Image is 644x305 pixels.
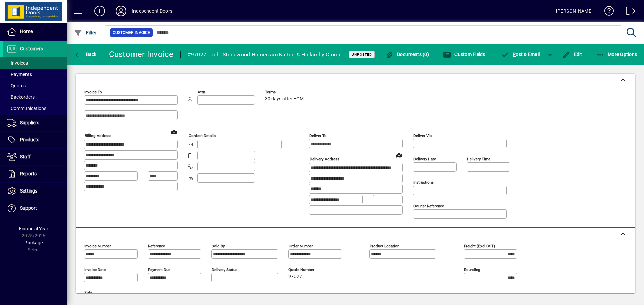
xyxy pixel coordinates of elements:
[385,52,429,57] span: Documents (0)
[20,171,37,176] span: Reports
[74,52,97,57] span: Back
[309,133,327,138] mat-label: Deliver To
[20,205,37,211] span: Support
[443,52,485,57] span: Custom Fields
[556,6,593,16] div: [PERSON_NAME]
[3,23,67,40] a: Home
[212,267,237,272] mat-label: Delivery status
[24,240,43,245] span: Package
[7,60,28,66] span: Invoices
[20,154,31,159] span: Staff
[467,157,490,161] mat-label: Delivery time
[621,1,636,23] a: Logout
[3,166,67,182] a: Reports
[352,52,372,57] span: Unposted
[84,90,102,94] mat-label: Invoice To
[3,115,67,131] a: Suppliers
[3,103,67,114] a: Communications
[187,49,340,60] div: #97027 - Job: Stonewood Homes a/c Karton & Hollamby Group
[3,69,67,80] a: Payments
[413,157,436,161] mat-label: Delivery date
[89,5,110,17] button: Add
[441,48,487,60] button: Custom Fields
[198,90,205,94] mat-label: Attn
[72,27,98,39] button: Filter
[599,1,614,23] a: Knowledge Base
[413,204,444,208] mat-label: Courier Reference
[560,48,584,60] button: Edit
[67,48,104,60] app-page-header-button: Back
[289,244,313,248] mat-label: Order number
[20,137,39,142] span: Products
[288,268,329,272] span: Quote number
[498,48,543,60] button: Post & Email
[7,106,46,111] span: Communications
[595,48,639,60] button: More Options
[3,183,67,200] a: Settings
[513,52,516,57] span: P
[113,29,150,36] span: Customer Invoice
[7,72,32,77] span: Payments
[464,244,495,248] mat-label: Freight (excl GST)
[265,96,304,102] span: 30 days after EOM
[19,226,48,231] span: Financial Year
[3,91,67,103] a: Backorders
[132,6,172,16] div: Independent Doors
[501,52,540,57] span: ost & Email
[148,267,170,272] mat-label: Payment due
[212,244,225,248] mat-label: Sold by
[20,46,43,51] span: Customers
[265,90,305,94] span: Terms
[562,52,582,57] span: Edit
[384,48,431,60] button: Documents (0)
[3,132,67,148] a: Products
[74,30,97,35] span: Filter
[370,244,399,248] mat-label: Product location
[413,180,434,185] mat-label: Instructions
[7,83,26,88] span: Quotes
[20,120,39,125] span: Suppliers
[109,49,174,60] div: Customer Invoice
[3,149,67,165] a: Staff
[84,267,106,272] mat-label: Invoice date
[84,291,92,295] mat-label: Title
[413,133,432,138] mat-label: Deliver via
[394,150,405,160] a: View on map
[596,52,637,57] span: More Options
[464,267,480,272] mat-label: Rounding
[169,126,179,137] a: View on map
[72,48,98,60] button: Back
[3,57,67,69] a: Invoices
[3,200,67,217] a: Support
[20,188,37,194] span: Settings
[20,29,33,34] span: Home
[148,244,165,248] mat-label: Reference
[110,5,132,17] button: Profile
[288,274,302,279] span: 97027
[84,244,111,248] mat-label: Invoice number
[7,94,35,100] span: Backorders
[3,80,67,91] a: Quotes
